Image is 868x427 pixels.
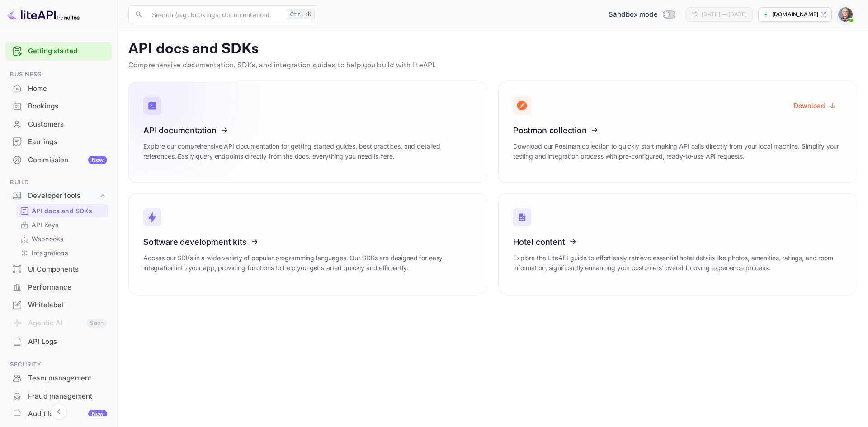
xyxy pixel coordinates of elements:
div: Whitelabel [28,300,107,310]
div: CommissionNew [5,151,112,169]
a: CommissionNew [5,151,112,168]
p: API docs and SDKs [32,206,93,216]
span: Build [5,178,112,188]
h3: API documentation [143,126,472,135]
p: Webhooks [32,234,63,244]
a: Hotel contentExplore the LiteAPI guide to effortlessly retrieve essential hotel details like phot... [498,193,857,294]
div: API docs and SDKs [16,204,108,217]
div: Integrations [16,246,108,259]
div: API Logs [5,333,112,351]
div: New [88,156,107,164]
p: Explore our comprehensive API documentation for getting started guides, best practices, and detai... [143,141,472,161]
a: Getting started [28,46,107,56]
p: [DOMAIN_NAME] [772,10,818,19]
h3: Postman collection [513,126,842,135]
div: [DATE] — [DATE] [702,10,747,19]
div: Commission [28,155,107,165]
a: Team management [5,370,112,386]
div: UI Components [28,264,107,275]
a: Home [5,80,112,97]
p: Integrations [32,248,68,258]
div: Bookings [28,101,107,112]
a: Bookings [5,98,112,114]
div: Team management [5,370,112,387]
a: Earnings [5,133,112,150]
div: Earnings [28,137,107,147]
div: Ctrl+K [287,9,315,20]
h3: Hotel content [513,237,842,247]
div: Performance [28,282,107,293]
button: Collapse navigation [51,404,67,420]
div: Audit logsNew [5,405,112,423]
a: UI Components [5,261,112,277]
a: Performance [5,279,112,296]
p: Comprehensive documentation, SDKs, and integration guides to help you build with liteAPI. [128,60,857,71]
div: Earnings [5,133,112,151]
div: API Logs [28,337,107,347]
h3: Software development kits [143,237,472,247]
a: API Keys [20,220,104,230]
img: LiteAPI logo [7,7,80,22]
div: Developer tools [5,188,112,204]
div: Bookings [5,98,112,115]
a: Integrations [20,248,104,258]
p: Explore the LiteAPI guide to effortlessly retrieve essential hotel details like photos, amenities... [513,253,842,273]
p: Access our SDKs in a wide variety of popular programming languages. Our SDKs are designed for eas... [143,253,472,273]
p: Download our Postman collection to quickly start making API calls directly from your local machin... [513,141,842,161]
div: API Keys [16,218,108,231]
div: Getting started [5,42,112,61]
div: New [88,410,107,418]
div: Whitelabel [5,296,112,314]
img: Neville van Jaarsveld [838,7,853,22]
div: Team management [28,373,107,384]
a: Fraud management [5,388,112,404]
a: Whitelabel [5,296,112,313]
div: Performance [5,279,112,296]
p: API docs and SDKs [128,40,857,58]
span: Security [5,360,112,370]
div: Home [5,80,112,98]
a: Software development kitsAccess our SDKs in a wide variety of popular programming languages. Our ... [128,193,487,294]
span: Sandbox mode [609,9,658,20]
div: UI Components [5,261,112,278]
div: Switch to Production mode [605,9,679,20]
a: API docs and SDKs [20,206,104,216]
a: API Logs [5,333,112,350]
div: Fraud management [5,388,112,405]
a: Webhooks [20,234,104,244]
div: Audit logs [28,409,107,419]
p: API Keys [32,220,58,230]
span: Business [5,70,112,80]
input: Search (e.g. bookings, documentation) [146,5,283,23]
a: API documentationExplore our comprehensive API documentation for getting started guides, best pra... [128,82,487,183]
div: Home [28,84,107,94]
div: Customers [28,119,107,130]
a: Customers [5,116,112,132]
div: Developer tools [28,191,98,201]
div: Fraud management [28,391,107,402]
div: Webhooks [16,232,108,245]
a: Audit logsNew [5,405,112,422]
button: Download [788,97,842,114]
div: Customers [5,116,112,133]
